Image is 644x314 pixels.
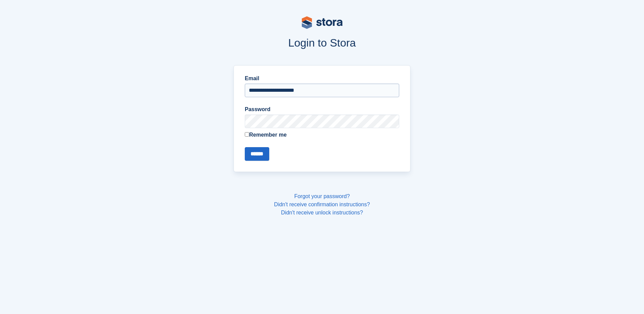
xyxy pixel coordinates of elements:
[294,193,350,199] a: Forgot your password?
[281,210,363,215] a: Didn't receive unlock instructions?
[274,202,370,207] a: Didn't receive confirmation instructions?
[302,16,343,29] img: stora-logo-53a41332b3708ae10de48c4981b4e9114cc0af31d8433b30ea865607fb682f29.svg
[104,37,540,49] h1: Login to Stora
[245,132,249,137] input: Remember me
[245,131,399,139] label: Remember me
[245,74,399,83] label: Email
[245,105,399,114] label: Password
